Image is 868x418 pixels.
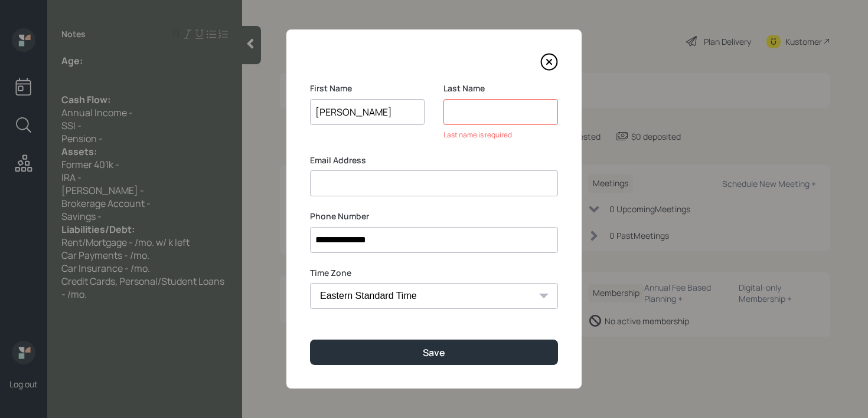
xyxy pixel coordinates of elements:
label: Time Zone [310,267,558,279]
div: Save [423,346,445,359]
label: Phone Number [310,210,558,222]
label: Last Name [443,83,558,94]
button: Save [310,340,558,365]
label: Email Address [310,154,558,166]
div: Last name is required [443,130,558,140]
label: First Name [310,83,425,94]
